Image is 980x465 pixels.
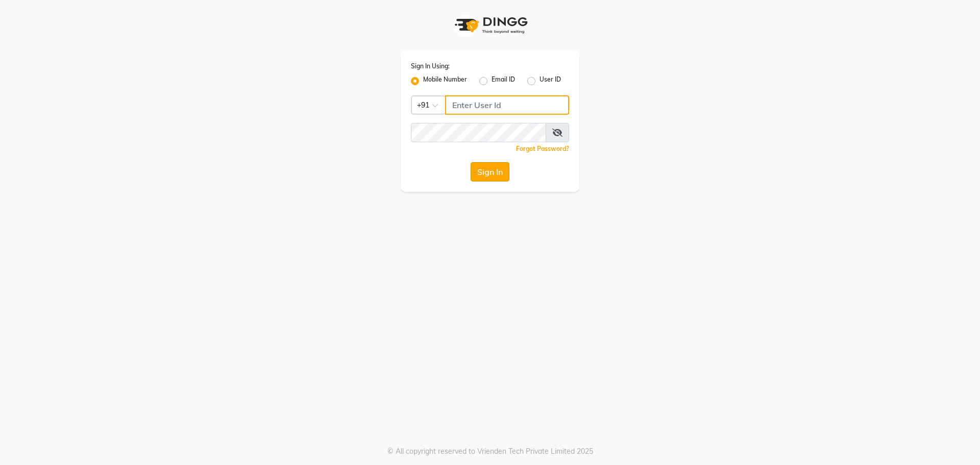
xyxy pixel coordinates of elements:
input: Username [445,95,569,115]
label: Sign In Using: [411,62,450,71]
label: User ID [540,75,561,87]
label: Email ID [492,75,515,87]
a: Forgot Password? [516,145,569,152]
button: Sign In [471,162,509,182]
input: Username [411,123,546,142]
label: Mobile Number [423,75,467,87]
img: logo1.svg [449,10,531,40]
